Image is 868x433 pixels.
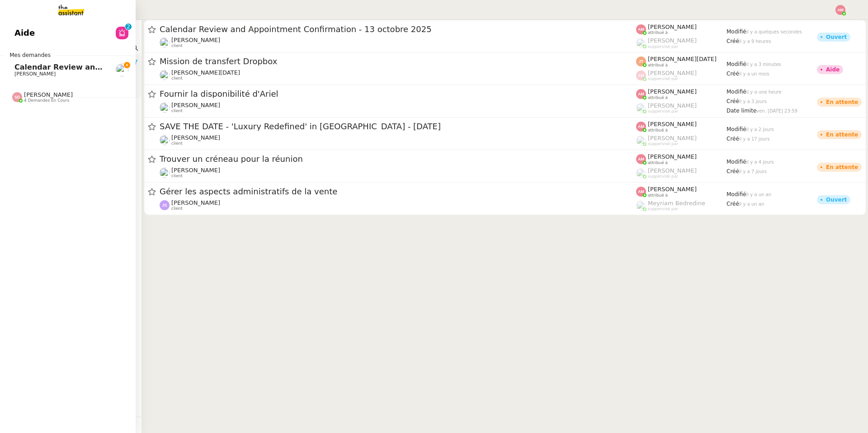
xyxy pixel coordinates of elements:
[648,128,668,133] span: attribué à
[648,207,678,212] span: suppervisé par
[739,136,770,141] span: il y a 17 jours
[636,37,726,49] app-user-label: suppervisé par
[4,51,56,60] span: Mes demandes
[160,167,636,179] app-user-detailed-label: client
[636,167,726,179] app-user-label: suppervisé par
[160,199,636,211] app-user-detailed-label: client
[826,197,847,202] div: Ouvert
[826,165,858,170] div: En attente
[160,122,636,131] span: SAVE THE DATE - 'Luxury Redefined' in [GEOGRAPHIC_DATA] - [DATE]
[160,135,170,145] img: users%2FYpHCMxs0fyev2wOt2XOQMyMzL3F3%2Favatar%2Fb1d7cab4-399e-487a-a9b0-3b1e57580435
[636,154,646,164] img: svg
[636,70,726,81] app-user-label: suppervisé par
[171,69,240,76] span: [PERSON_NAME][DATE]
[648,200,705,207] span: Meyriam Bedredine
[636,89,646,99] img: svg
[636,103,646,113] img: users%2FoFdbodQ3TgNoWt9kP3GXAs5oaCq1%2Favatar%2Fprofile-pic.png
[160,70,170,80] img: users%2F5XaKKOfQOvau3XQhhH2fPFmin8c2%2Favatar%2F0a930739-e14a-44d7-81de-a5716f030579
[826,99,858,105] div: En attente
[726,38,739,44] span: Créé
[160,90,636,98] span: Fournir la disponibilité d'Ariel
[636,153,726,165] app-user-label: attribué à
[648,95,668,100] span: attribué à
[726,126,746,132] span: Modifié
[648,109,678,114] span: suppervisé par
[160,37,636,48] app-user-detailed-label: client
[726,108,756,114] span: Date limite
[726,191,746,198] span: Modifié
[726,159,746,165] span: Modifié
[648,167,697,174] span: [PERSON_NAME]
[24,91,73,98] span: [PERSON_NAME]
[746,127,774,132] span: il y a 2 jours
[636,56,646,66] img: svg
[835,5,845,15] img: svg
[826,34,847,40] div: Ouvert
[648,44,678,49] span: suppervisé par
[648,70,697,76] span: [PERSON_NAME]
[826,132,858,137] div: En attente
[171,167,220,174] span: [PERSON_NAME]
[636,102,726,114] app-user-label: suppervisé par
[739,169,767,174] span: il y a 7 jours
[648,102,697,109] span: [PERSON_NAME]
[648,30,668,35] span: attribué à
[636,187,646,197] img: svg
[726,201,739,207] span: Créé
[171,199,220,206] span: [PERSON_NAME]
[739,39,771,44] span: il y a 9 heures
[14,71,56,77] span: [PERSON_NAME]
[746,89,782,94] span: il y a une heure
[171,174,183,179] span: client
[648,56,717,62] span: [PERSON_NAME][DATE]
[648,63,668,68] span: attribué à
[726,98,739,104] span: Créé
[648,160,668,165] span: attribué à
[636,135,726,146] app-user-label: suppervisé par
[648,37,697,44] span: [PERSON_NAME]
[726,61,746,67] span: Modifié
[116,64,128,76] img: users%2FYpHCMxs0fyev2wOt2XOQMyMzL3F3%2Favatar%2Fb1d7cab4-399e-487a-a9b0-3b1e57580435
[739,99,767,104] span: il y a 3 jours
[160,168,170,178] img: users%2FYpHCMxs0fyev2wOt2XOQMyMzL3F3%2Favatar%2Fb1d7cab4-399e-487a-a9b0-3b1e57580435
[648,76,678,81] span: suppervisé par
[648,193,668,198] span: attribué à
[171,134,220,141] span: [PERSON_NAME]
[160,57,636,66] span: Mission de transfert Dropbox
[648,121,697,127] span: [PERSON_NAME]
[160,102,636,113] app-user-detailed-label: client
[160,134,636,146] app-user-detailed-label: client
[746,29,802,34] span: il y a quelques secondes
[171,141,183,146] span: client
[160,155,636,163] span: Trouver un créneau pour la réunion
[171,108,183,113] span: client
[636,200,726,212] app-user-label: suppervisé par
[636,24,726,35] app-user-label: attribué à
[648,24,697,30] span: [PERSON_NAME]
[636,122,646,132] img: svg
[160,38,170,47] img: users%2FYpHCMxs0fyev2wOt2XOQMyMzL3F3%2Favatar%2Fb1d7cab4-399e-487a-a9b0-3b1e57580435
[171,102,220,108] span: [PERSON_NAME]
[636,136,646,146] img: users%2FoFdbodQ3TgNoWt9kP3GXAs5oaCq1%2Favatar%2Fprofile-pic.png
[636,121,726,132] app-user-label: attribué à
[648,88,697,95] span: [PERSON_NAME]
[171,206,183,211] span: client
[24,98,69,103] span: 4 demandes en cours
[648,135,697,141] span: [PERSON_NAME]
[726,28,746,35] span: Modifié
[648,141,678,146] span: suppervisé par
[160,25,636,33] span: Calendar Review and Appointment Confirmation - 13 octobre 2025
[746,160,774,165] span: il y a 4 jours
[726,168,739,174] span: Créé
[12,92,22,102] img: svg
[160,188,636,196] span: Gérer les aspects administratifs de la vente
[726,71,739,77] span: Créé
[171,43,183,48] span: client
[14,26,35,40] span: Aide
[648,174,678,179] span: suppervisé par
[648,186,697,193] span: [PERSON_NAME]
[636,24,646,34] img: svg
[160,69,636,81] app-user-detailed-label: client
[14,63,286,71] span: Calendar Review and Appointment Confirmation - 13 octobre 2025
[636,71,646,80] img: svg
